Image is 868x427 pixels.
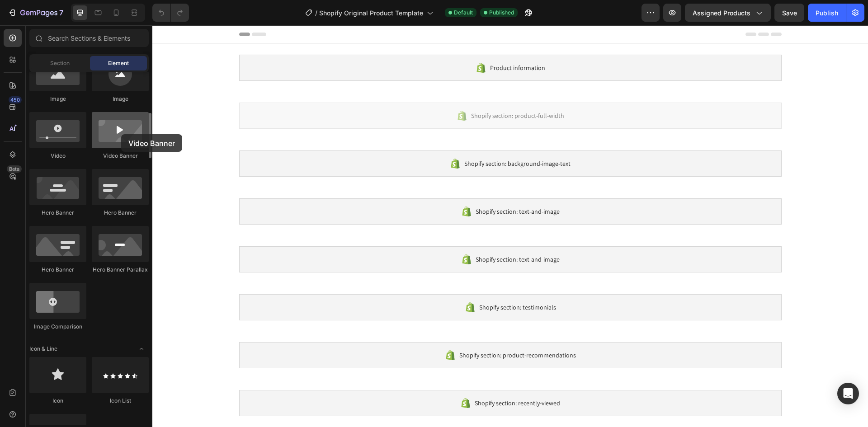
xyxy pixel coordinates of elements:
span: Element [108,59,129,67]
span: Product information [338,37,393,48]
span: Save [782,9,797,17]
span: Default [454,9,473,17]
div: Image [29,95,86,103]
button: Publish [808,4,846,22]
div: Hero Banner [29,209,86,217]
span: / [315,8,317,18]
div: Beta [7,165,22,173]
span: Shopify section: text-and-image [323,229,407,239]
div: Undo/Redo [152,4,189,22]
div: Video Banner [92,152,149,160]
input: Search Sections & Elements [29,29,149,47]
p: 7 [59,7,63,18]
button: 7 [4,4,67,22]
div: Publish [816,8,838,18]
div: Image Comparison [29,323,86,331]
div: Image [92,95,149,103]
div: Icon [29,397,86,405]
span: Published [489,9,514,17]
span: Shopify section: testimonials [327,277,404,287]
span: Toggle open [134,342,149,356]
div: Hero Banner [29,266,86,274]
iframe: Design area [152,25,868,427]
div: Hero Banner [92,209,149,217]
span: Shopify section: text-and-image [323,181,407,192]
span: Section [50,59,70,67]
div: Hero Banner Parallax [92,266,149,274]
button: Assigned Products [685,4,771,22]
button: Save [774,4,804,22]
div: Video [29,152,86,160]
div: Icon List [92,397,149,405]
span: Shopify Original Product Template [319,8,423,18]
span: Icon & Line [29,345,57,353]
span: Shopify section: product-full-width [319,85,412,96]
span: Shopify section: recently-viewed [322,372,408,383]
span: Shopify section: product-recommendations [307,324,424,335]
span: Shopify section: background-image-text [312,133,418,144]
span: Assigned Products [693,8,750,18]
div: 450 [9,96,22,103]
div: Open Intercom Messenger [837,383,859,404]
